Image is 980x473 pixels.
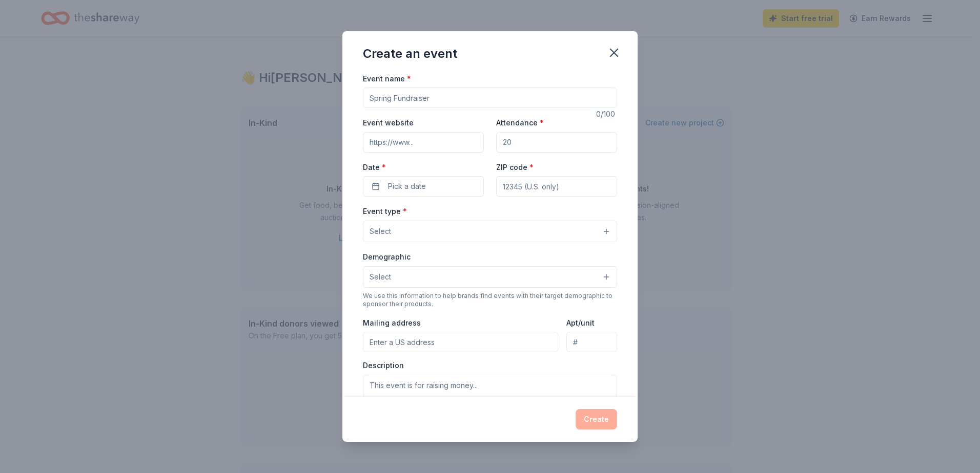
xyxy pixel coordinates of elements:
[566,332,617,352] input: #
[363,46,457,62] div: Create an event
[496,118,544,128] label: Attendance
[496,132,617,153] input: 20
[363,221,617,242] button: Select
[363,332,558,352] input: Enter a US address
[496,176,617,197] input: 12345 (U.S. only)
[363,318,421,328] label: Mailing address
[566,318,595,328] label: Apt/unit
[496,162,534,173] label: ZIP code
[363,88,617,108] input: Spring Fundraiser
[363,118,414,128] label: Event website
[363,162,484,173] label: Date
[388,180,426,192] span: Pick a date
[363,74,411,84] label: Event name
[370,225,391,238] span: Select
[363,292,617,308] div: We use this information to help brands find events with their target demographic to sponsor their...
[363,266,617,288] button: Select
[363,176,484,197] button: Pick a date
[596,108,617,120] div: 0 /100
[363,132,484,153] input: https://www...
[363,206,407,217] label: Event type
[363,252,411,262] label: Demographic
[363,360,404,371] label: Description
[370,271,391,283] span: Select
